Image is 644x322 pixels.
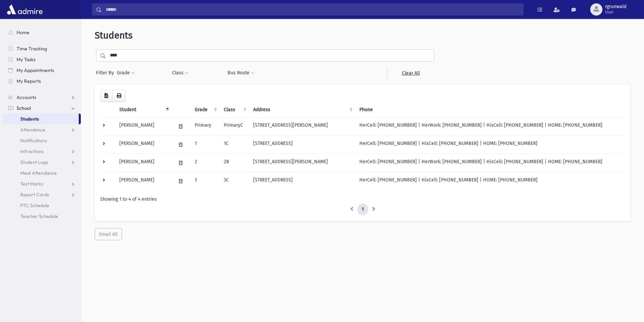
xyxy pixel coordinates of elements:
[249,154,355,172] td: [STREET_ADDRESS][PERSON_NAME]
[227,67,255,79] button: Bus Route
[100,90,113,102] button: CSV
[20,192,49,198] span: Report Cards
[191,102,220,118] th: Grade: activate to sort column ascending
[3,189,81,200] a: Report Cards
[3,65,81,76] a: My Appointments
[20,170,57,176] span: Meal Attendance
[3,135,81,146] a: Notifications
[3,54,81,65] a: My Tasks
[3,157,81,168] a: Student Logs
[249,117,355,135] td: [STREET_ADDRESS][PERSON_NAME]
[355,172,625,190] td: HerCell: [PHONE_NUMBER] | HisCell: [PHONE_NUMBER] | HOME: [PHONE_NUMBER]
[191,135,220,154] td: 1
[17,94,36,100] span: Accounts
[17,105,31,111] span: School
[115,154,171,172] td: [PERSON_NAME]
[3,146,81,157] a: Infractions
[3,76,81,86] a: My Reports
[3,92,81,103] a: Accounts
[191,154,220,172] td: 2
[100,196,625,203] div: Showing 1 to 4 of 4 entries
[20,202,49,208] span: PTC Schedule
[3,211,81,222] a: Teacher Schedule
[17,29,29,35] span: Home
[387,67,434,79] a: Clear All
[3,178,81,189] a: Test Marks
[605,9,626,15] span: User
[3,43,81,54] a: Time Tracking
[102,3,523,16] input: Search
[20,116,39,122] span: Students
[3,200,81,211] a: PTC Schedule
[3,124,81,135] a: Attendance
[220,154,249,172] td: 2B
[3,168,81,178] a: Meal Attendance
[20,138,47,144] span: Notifications
[115,172,171,190] td: [PERSON_NAME]
[220,117,249,135] td: PrimaryC
[20,127,45,133] span: Attendance
[249,135,355,154] td: [STREET_ADDRESS]
[95,228,122,240] button: Email All
[191,117,220,135] td: Primary
[95,30,133,41] span: Students
[96,69,117,76] span: Filter By
[355,117,625,135] td: HerCell: [PHONE_NUMBER] | HerWork: [PHONE_NUMBER] | HisCell: [PHONE_NUMBER] | HOME: [PHONE_NUMBER]
[20,159,48,165] span: Student Logs
[355,135,625,154] td: HerCell: [PHONE_NUMBER] | HisCell: [PHONE_NUMBER] | HOME: [PHONE_NUMBER]
[355,102,625,118] th: Phone
[191,172,220,190] td: 3
[17,46,47,52] span: Time Tracking
[112,90,126,102] button: Print
[17,78,41,84] span: My Reports
[249,172,355,190] td: [STREET_ADDRESS]
[5,3,44,16] img: AdmirePro
[249,102,355,118] th: Address: activate to sort column ascending
[117,67,135,79] button: Grade
[115,135,171,154] td: [PERSON_NAME]
[115,102,171,118] th: Student: activate to sort column descending
[355,154,625,172] td: HerCell: [PHONE_NUMBER] | HerWork: [PHONE_NUMBER] | HisCell: [PHONE_NUMBER] | HOME: [PHONE_NUMBER]
[17,56,35,63] span: My Tasks
[17,67,54,73] span: My Appointments
[3,114,79,124] a: Students
[220,135,249,154] td: 1C
[115,117,171,135] td: [PERSON_NAME]
[220,172,249,190] td: 3C
[220,102,249,118] th: Class: activate to sort column ascending
[357,203,368,216] a: 1
[172,67,189,79] button: Class
[3,103,81,114] a: School
[20,148,44,154] span: Infractions
[605,4,626,9] span: rgrunwald
[20,213,58,219] span: Teacher Schedule
[20,181,43,187] span: Test Marks
[3,27,81,38] a: Home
